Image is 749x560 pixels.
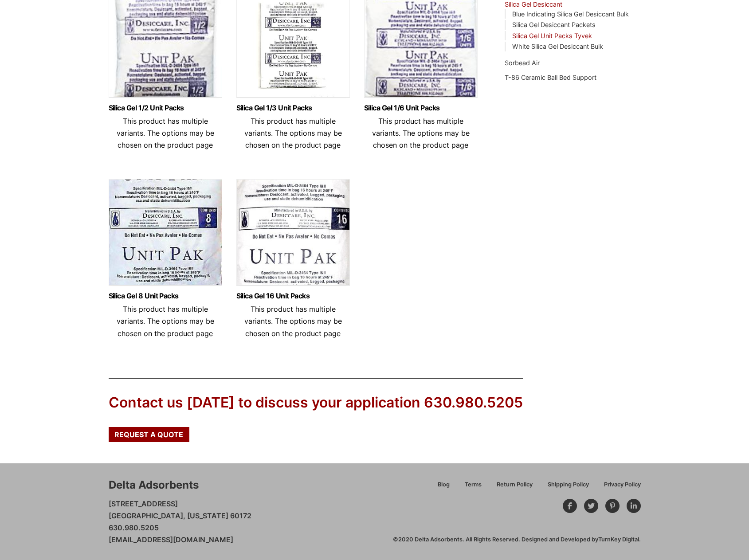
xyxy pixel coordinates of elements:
a: Terms [457,480,489,495]
span: This product has multiple variants. The options may be chosen on the product page [372,117,470,149]
a: Privacy Policy [596,480,641,495]
p: [STREET_ADDRESS] [GEOGRAPHIC_DATA], [US_STATE] 60172 630.980.5205 [109,498,251,546]
span: Privacy Policy [604,482,641,488]
div: ©2020 Delta Adsorbents. All Rights Reserved. Designed and Developed by . [393,536,641,544]
a: Return Policy [489,480,540,495]
span: Return Policy [497,482,533,488]
a: Silica Gel 1/2 Unit Packs [109,104,222,112]
a: Silica Gel 1/3 Unit Packs [236,104,350,112]
a: TurnKey Digital [598,536,639,543]
a: Request a Quote [109,427,189,442]
a: Silica Gel 8 Unit Packs [109,292,222,300]
a: [EMAIL_ADDRESS][DOMAIN_NAME] [109,535,233,544]
a: Silica Gel Unit Packs Tyvek [512,32,592,39]
a: White Silica Gel Desiccant Bulk [512,43,603,50]
a: Silica Gel 1/6 Unit Packs [364,104,478,112]
a: Silica Gel 16 Unit Packs [236,292,350,300]
a: T-86 Ceramic Ball Bed Support [505,74,596,81]
div: Delta Adsorbents [109,478,199,493]
a: Silica Gel Desiccant [505,0,562,8]
span: This product has multiple variants. The options may be chosen on the product page [244,117,342,149]
span: Terms [465,482,482,488]
span: Blog [438,482,450,488]
span: This product has multiple variants. The options may be chosen on the product page [117,117,214,149]
span: This product has multiple variants. The options may be chosen on the product page [244,305,342,337]
a: Sorbead Air [505,59,540,67]
div: Contact us [DATE] to discuss your application 630.980.5205 [109,393,523,413]
span: This product has multiple variants. The options may be chosen on the product page [117,305,214,337]
span: Request a Quote [114,431,183,438]
a: Silica Gel Desiccant Packets [512,21,596,28]
a: Blog [430,480,457,495]
a: Blue Indicating Silica Gel Desiccant Bulk [512,10,629,18]
span: Shipping Policy [548,482,589,488]
a: Shipping Policy [540,480,596,495]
